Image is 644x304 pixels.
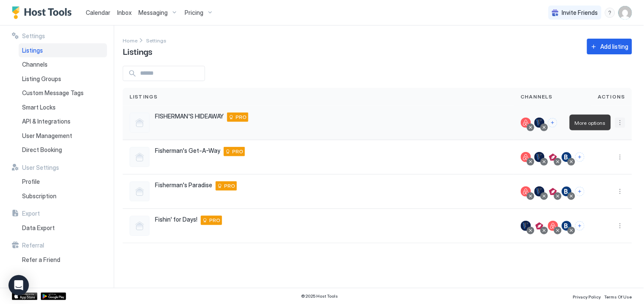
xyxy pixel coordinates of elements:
[22,32,45,40] span: Settings
[19,221,107,235] a: Data Export
[22,224,55,232] span: Data Export
[22,132,72,140] span: User Management
[155,147,220,155] span: Fisherman's Get-A-Way
[615,221,625,231] button: More options
[615,152,625,162] button: More options
[12,6,76,19] a: Host Tools Logo
[22,146,62,154] span: Direct Booking
[575,152,585,162] button: Connect channels
[129,93,158,101] span: Listings
[123,36,138,45] a: Home
[605,8,615,18] div: menu
[587,39,632,54] button: Add listing
[22,61,48,68] span: Channels
[605,294,632,299] span: Terms Of Use
[22,164,59,172] span: User Settings
[19,175,107,189] a: Profile
[521,93,553,101] span: Channels
[19,114,107,129] a: API & Integrations
[117,8,132,17] a: Inbox
[19,43,107,58] a: Listings
[22,118,70,125] span: API & Integrations
[615,152,625,162] div: menu
[236,113,247,121] span: PRO
[146,36,166,45] div: Breadcrumb
[548,118,557,127] button: Connect channels
[146,37,166,44] span: Settings
[573,292,601,301] a: Privacy Policy
[575,221,585,231] button: Connect channels
[301,293,338,299] span: © 2025 Host Tools
[562,9,598,17] span: Invite Friends
[8,275,29,296] div: Open Intercom Messenger
[19,143,107,157] a: Direct Booking
[155,216,197,223] span: Fishin' for Days!
[19,100,107,115] a: Smart Locks
[123,37,138,44] span: Home
[22,47,43,54] span: Listings
[209,217,220,224] span: PRO
[19,72,107,86] a: Listing Groups
[615,118,625,128] div: menu
[22,178,40,186] span: Profile
[615,186,625,197] div: menu
[155,181,212,189] span: Fisherman's Paradise
[232,148,243,155] span: PRO
[146,36,166,45] a: Settings
[123,45,152,57] span: Listings
[19,86,107,100] a: Custom Message Tags
[86,8,110,17] a: Calendar
[224,182,235,190] span: PRO
[605,292,632,301] a: Terms Of Use
[575,187,585,196] button: Connect channels
[19,189,107,203] a: Subscription
[22,75,61,83] span: Listing Groups
[573,294,601,299] span: Privacy Policy
[19,253,107,267] a: Refer a Friend
[117,9,132,16] span: Inbox
[615,186,625,197] button: More options
[19,57,107,72] a: Channels
[138,9,168,17] span: Messaging
[185,9,203,17] span: Pricing
[22,89,84,97] span: Custom Message Tags
[86,9,110,16] span: Calendar
[22,242,44,249] span: Referral
[22,192,56,200] span: Subscription
[155,113,224,120] span: FISHERMAN'S HIDEAWAY
[619,6,632,20] div: User profile
[41,293,66,300] a: Google Play Store
[12,293,37,300] a: App Store
[615,221,625,231] div: menu
[575,120,606,126] span: More options
[22,256,60,264] span: Refer a Friend
[19,129,107,143] a: User Management
[598,93,625,101] span: Actions
[22,210,40,217] span: Export
[22,104,56,111] span: Smart Locks
[601,42,629,51] div: Add listing
[615,118,625,128] button: More options
[137,66,205,81] input: Input Field
[123,36,138,45] div: Breadcrumb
